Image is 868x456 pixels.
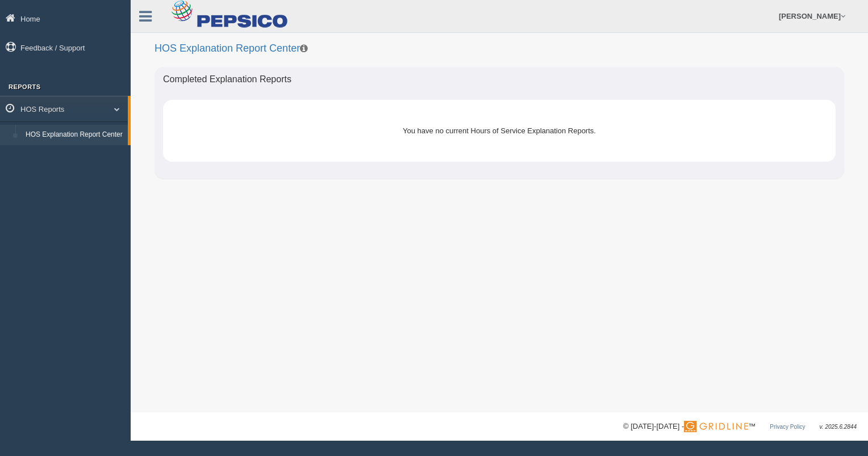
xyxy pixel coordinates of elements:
[820,424,857,430] span: v. 2025.6.2844
[155,43,844,54] h2: HOS Explanation Report Center
[155,67,844,92] div: Completed Explanation Reports
[20,125,128,145] a: HOS Explanation Report Center
[770,424,805,430] a: Privacy Policy
[189,117,810,145] div: You have no current Hours of Service Explanation Reports.
[684,421,748,432] img: Gridline
[623,421,857,433] div: © [DATE]-[DATE] - ™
